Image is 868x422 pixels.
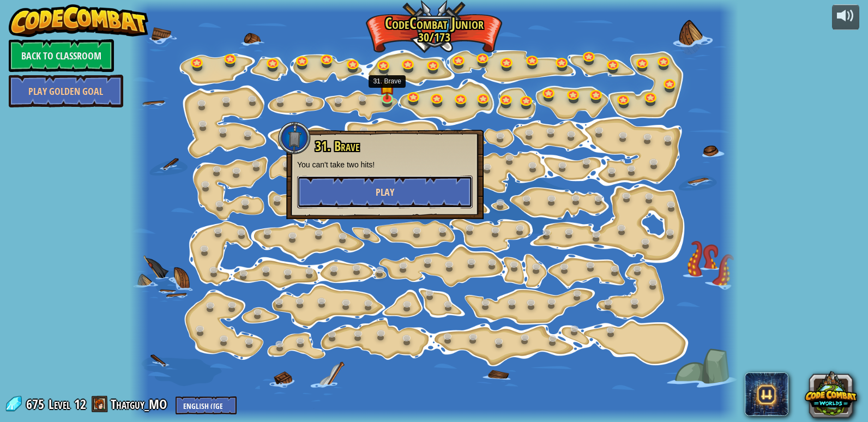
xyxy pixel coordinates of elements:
a: Thatguy_MO [111,395,170,413]
span: 675 [26,395,47,413]
span: 12 [74,395,86,413]
button: Play [297,176,473,208]
p: You can't take two hits! [297,159,473,170]
span: 31. Brave [315,137,359,155]
span: Play [376,185,394,199]
a: Play Golden Goal [9,75,123,107]
button: Adjust volume [832,4,859,30]
img: CodeCombat - Learn how to code by playing a game [9,4,148,37]
span: Level [49,395,70,413]
img: level-banner-started.png [379,73,395,99]
a: Back to Classroom [9,39,114,72]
